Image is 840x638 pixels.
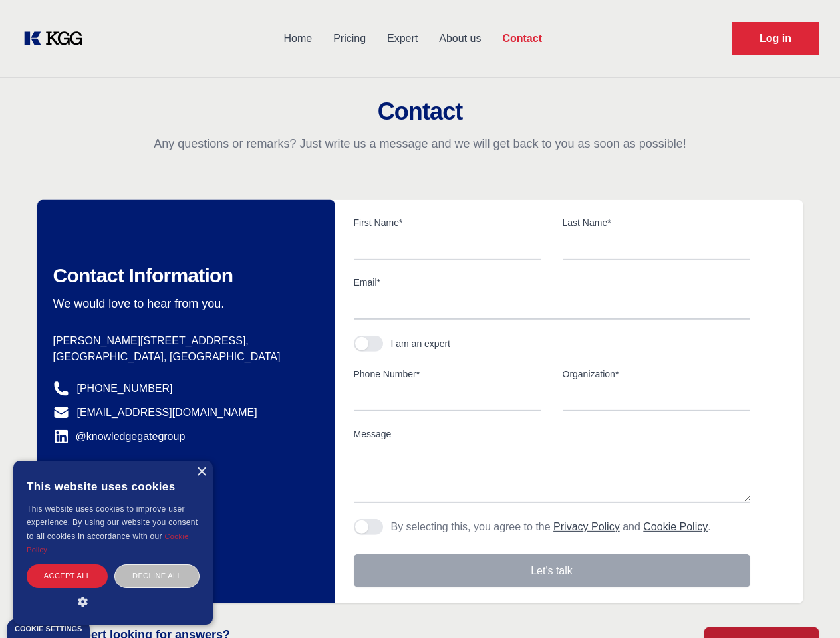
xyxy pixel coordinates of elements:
[273,21,323,56] a: Home
[553,521,620,532] a: Privacy Policy
[77,381,173,397] a: [PHONE_NUMBER]
[391,337,451,350] div: I am an expert
[53,333,314,349] p: [PERSON_NAME][STREET_ADDRESS],
[27,471,200,502] div: This website uses cookies
[732,22,819,55] a: Request Demo
[21,28,93,49] a: KOL Knowledge Platform: Talk to Key External Experts (KEE)
[16,136,824,152] p: Any questions or remarks? Just write us a message and we will get back to you as soon as possible!
[563,216,750,229] label: Last Name*
[196,467,206,477] div: Close
[15,625,82,633] div: Cookie settings
[53,264,314,288] h2: Contact Information
[354,368,541,381] label: Phone Number*
[391,519,711,535] p: By selecting this, you agree to the and .
[376,21,428,56] a: Expert
[53,429,186,445] a: @knowledgegategroup
[53,349,314,365] p: [GEOGRAPHIC_DATA], [GEOGRAPHIC_DATA]
[27,564,108,587] div: Accept all
[563,368,750,381] label: Organization*
[491,21,553,56] a: Contact
[53,296,314,312] p: We would love to hear from you.
[643,521,708,532] a: Cookie Policy
[323,21,376,56] a: Pricing
[354,276,750,289] label: Email*
[428,21,491,56] a: About us
[114,564,200,587] div: Decline all
[354,427,750,441] label: Message
[27,504,198,541] span: This website uses cookies to improve user experience. By using our website you consent to all coo...
[773,574,840,638] iframe: Chat Widget
[16,98,824,125] h2: Contact
[77,405,257,421] a: [EMAIL_ADDRESS][DOMAIN_NAME]
[354,216,541,229] label: First Name*
[27,532,189,554] a: Cookie Policy
[354,554,750,587] button: Let's talk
